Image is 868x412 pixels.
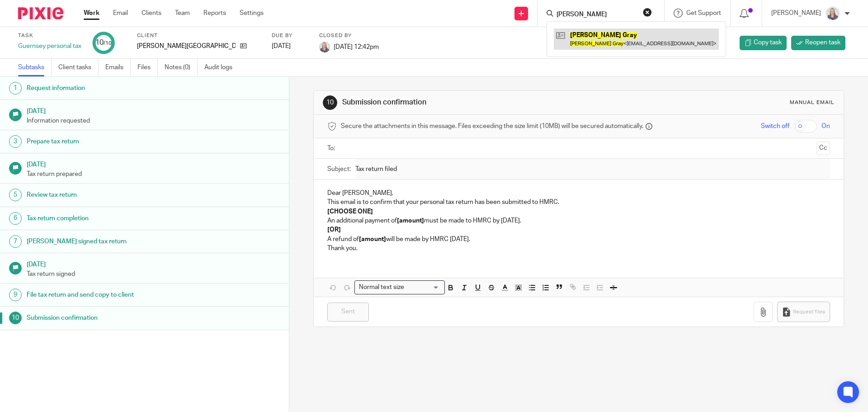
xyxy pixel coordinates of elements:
div: 7 [9,235,22,248]
div: 10 [323,95,337,110]
p: Tax return prepared [27,170,280,179]
a: Work [84,9,99,18]
p: Dear [PERSON_NAME], [327,189,830,198]
p: Thank you. [327,244,830,253]
a: Emails [105,59,131,76]
a: Client tasks [58,59,99,76]
span: Secure the attachments in this message. Files exceeding the size limit (10MB) will be secured aut... [341,122,643,131]
a: Email [113,9,128,18]
span: Request files [793,308,825,316]
a: Reports [203,9,226,18]
a: Team [175,9,190,18]
p: An additional payment of must be made to HMRC by [DATE]. [327,216,830,225]
label: Client [137,32,260,39]
h1: Review tax return [27,188,196,202]
span: Reopen task [805,38,840,47]
p: [PERSON_NAME][GEOGRAPHIC_DATA] [137,42,236,51]
p: This email is to confirm that your personal tax return has been submitted to HMRC. [327,198,830,207]
h1: [DATE] [27,104,280,116]
div: 1 [9,82,22,95]
a: Clients [142,9,161,18]
button: Request files [777,302,830,322]
strong: [CHOOSE ONE] [327,208,373,215]
label: Task [18,32,81,39]
div: 10 [95,38,112,48]
a: Settings [240,9,264,18]
strong: [amount] [397,218,424,224]
label: To: [327,144,337,153]
label: Subject: [327,165,351,174]
h1: File tax return and send copy to client [27,288,196,302]
h1: [DATE] [27,158,280,169]
div: [DATE] [272,42,308,51]
a: Notes (0) [165,59,198,76]
button: Clear [643,8,652,17]
h1: [DATE] [27,258,280,269]
span: Copy task [754,38,782,47]
button: Cc [816,142,830,155]
a: Subtasks [18,59,52,76]
strong: [amount] [359,236,386,242]
h1: Request information [27,81,196,95]
div: 5 [9,189,22,201]
small: /10 [104,41,112,46]
h1: Submission confirmation [342,98,598,107]
input: Search for option [407,283,439,292]
input: Sent [327,303,369,322]
strong: [OR] [327,227,341,233]
input: Search [556,11,637,19]
a: Files [137,59,158,76]
span: [DATE] 12:42pm [334,43,379,50]
div: Guernsey personal tax [18,42,81,51]
p: A refund of will be made by HMRC [DATE]. [327,235,830,244]
label: Due by [272,32,308,39]
span: Switch off [761,122,789,131]
a: Copy task [740,36,787,50]
div: Manual email [790,99,835,106]
span: Normal text size [357,283,406,292]
h1: Submission confirmation [27,311,196,325]
h1: [PERSON_NAME] signed tax return [27,235,196,248]
div: Search for option [354,280,445,294]
span: Get Support [686,10,721,16]
h1: Prepare tax return [27,135,196,148]
div: 6 [9,212,22,225]
p: [PERSON_NAME] [771,9,821,18]
p: Information requested [27,116,280,125]
div: 10 [9,312,22,324]
h1: Tax return completion [27,212,196,225]
p: Tax return signed [27,270,280,279]
a: Reopen task [791,36,845,50]
div: 3 [9,135,22,148]
a: Audit logs [204,59,239,76]
img: Pixie [18,7,63,19]
div: 9 [9,289,22,301]
img: Debbie%20Noon%20Professional%20Photo.jpg [826,6,840,21]
img: Debbie%20Noon%20Professional%20Photo.jpg [319,42,330,52]
span: On [821,122,830,131]
label: Closed by [319,32,379,39]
